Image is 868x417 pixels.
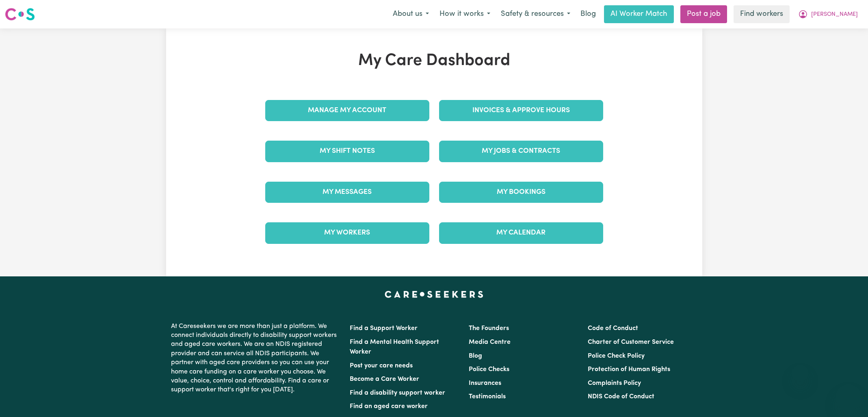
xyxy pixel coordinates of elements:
[576,5,601,23] a: Blog
[265,222,429,243] a: My Workers
[588,353,645,359] a: Police Check Policy
[350,376,419,382] a: Become a Care Worker
[792,365,808,381] iframe: Close message
[469,325,509,332] a: The Founders
[588,339,674,345] a: Charter of Customer Service
[469,393,506,400] a: Testimonials
[588,325,638,332] a: Code of Conduct
[588,380,641,387] a: Complaints Policy
[171,319,340,398] p: At Careseekers we are more than just a platform. We connect individuals directly to disability su...
[439,182,603,203] a: My Bookings
[439,100,603,121] a: Invoices & Approve Hours
[350,325,418,332] a: Find a Support Worker
[385,291,483,298] a: Careseekers home page
[350,403,428,410] a: Find an aged care worker
[350,390,445,396] a: Find a disability support worker
[680,5,727,23] a: Post a job
[793,6,863,23] button: My Account
[469,380,501,387] a: Insurances
[265,100,429,121] a: Manage My Account
[434,6,496,23] button: How it works
[734,5,790,23] a: Find workers
[588,366,670,373] a: Protection of Human Rights
[439,141,603,162] a: My Jobs & Contracts
[811,10,858,19] span: [PERSON_NAME]
[588,393,654,400] a: NDIS Code of Conduct
[350,339,439,355] a: Find a Mental Health Support Worker
[387,6,434,23] button: About us
[439,222,603,243] a: My Calendar
[496,6,576,23] button: Safety & resources
[5,7,35,22] img: Careseekers logo
[265,141,429,162] a: My Shift Notes
[260,51,608,71] h1: My Care Dashboard
[604,5,674,23] a: AI Worker Match
[469,353,482,359] a: Blog
[836,384,862,410] iframe: Button to launch messaging window
[5,5,35,24] a: Careseekers logo
[469,366,509,373] a: Police Checks
[350,363,413,369] a: Post your care needs
[469,339,511,345] a: Media Centre
[265,182,429,203] a: My Messages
